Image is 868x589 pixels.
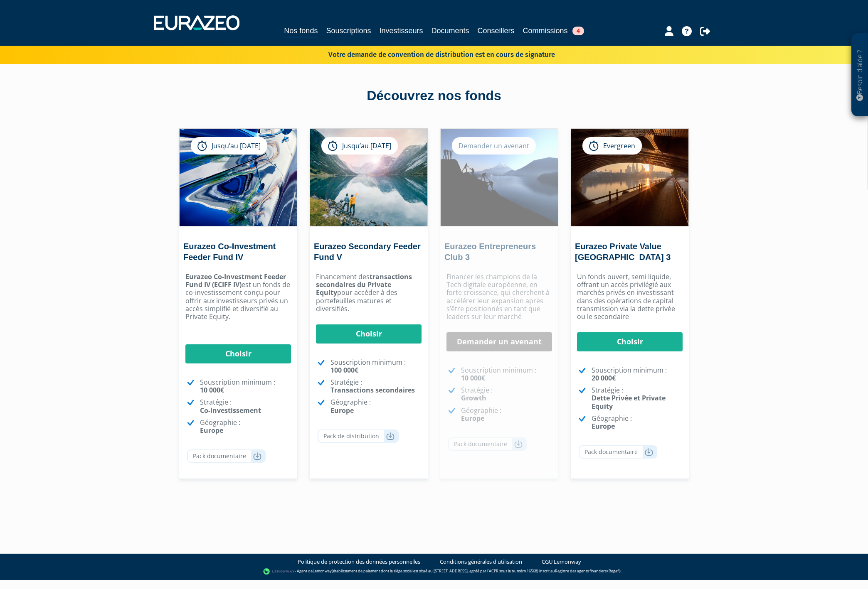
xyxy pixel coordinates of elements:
strong: 10 000€ [461,373,485,383]
img: 1732889491-logotype_eurazeo_blanc_rvb.png [154,15,239,30]
p: Stratégie : [461,386,552,402]
strong: 10 000€ [200,385,224,395]
a: Eurazeo Secondary Feeder Fund V [314,242,421,262]
a: Lemonway [313,568,332,574]
a: Demander un avenant [446,332,552,351]
div: Découvrez nos fonds [197,86,671,106]
p: Besoin d'aide ? [855,38,865,113]
a: Pack de distribution [318,429,399,443]
a: Nos fonds [284,25,318,38]
strong: transactions secondaires du Private Equity [316,272,412,297]
strong: 100 000€ [330,366,358,375]
p: Géographie : [592,415,683,430]
a: Politique de protection des données personnelles [298,558,420,566]
p: Votre demande de convention de distribution est en cours de signature [304,48,555,60]
a: Eurazeo Co-Investment Feeder Fund IV [183,242,276,262]
p: Stratégie : [330,378,422,394]
p: Financement des pour accéder à des portefeuilles matures et diversifiés. [316,273,422,313]
p: Géographie : [330,398,422,414]
strong: Eurazeo Co-Investment Feeder Fund IV (ECIFF IV) [185,272,286,289]
a: Eurazeo Private Value [GEOGRAPHIC_DATA] 3 [575,242,671,262]
p: Stratégie : [592,386,683,410]
div: Evergreen [582,137,642,155]
p: Souscription minimum : [200,378,291,394]
p: Stratégie : [200,398,291,414]
p: Géographie : [200,419,291,434]
strong: 20 000€ [592,373,616,383]
strong: Transactions secondaires [330,385,415,395]
strong: Dette Privée et Private Equity [592,393,666,410]
a: Pack documentaire [579,445,657,459]
img: Eurazeo Private Value Europe 3 [571,129,688,226]
a: Souscriptions [326,25,371,37]
p: Financer les champions de la Tech digitale européenne, en forte croissance, qui cherchent à accél... [446,273,552,321]
span: 4 [572,27,584,35]
img: Eurazeo Secondary Feeder Fund V [310,129,427,226]
a: Documents [432,25,469,37]
strong: Europe [461,414,484,423]
div: - Agent de (établissement de paiement dont le siège social est situé au [STREET_ADDRESS], agréé p... [8,567,860,576]
a: Pack documentaire [448,437,527,451]
a: Investisseurs [379,25,423,37]
img: logo-lemonway.png [263,567,295,576]
p: Un fonds ouvert, semi liquide, offrant un accès privilégié aux marchés privés en investissant dan... [577,273,683,321]
a: Choisir [185,344,291,363]
div: Jusqu’au [DATE] [321,137,398,155]
strong: Europe [592,422,615,431]
a: Choisir [316,324,422,344]
div: Demander un avenant [452,137,536,155]
p: Souscription minimum : [461,366,552,382]
p: Souscription minimum : [330,358,422,374]
strong: Europe [200,426,223,435]
a: Pack documentaire [187,449,266,463]
a: Registre des agents financiers (Regafi) [555,568,621,574]
a: Eurazeo Entrepreneurs Club 3 [444,242,536,262]
a: Commissions4 [523,25,584,37]
a: Conseillers [478,25,515,37]
strong: Growth [461,393,486,402]
strong: Europe [330,406,354,415]
a: Conditions générales d'utilisation [440,558,522,566]
p: Géographie : [461,407,552,422]
img: Eurazeo Co-Investment Feeder Fund IV [180,129,297,226]
div: Jusqu’au [DATE] [191,137,267,155]
a: Choisir [577,332,683,351]
strong: Co-investissement [200,406,261,415]
p: est un fonds de co-investissement conçu pour offrir aux investisseurs privés un accès simplifié e... [185,273,291,321]
img: Eurazeo Entrepreneurs Club 3 [441,129,558,226]
p: Souscription minimum : [592,366,683,382]
a: CGU Lemonway [542,558,581,566]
